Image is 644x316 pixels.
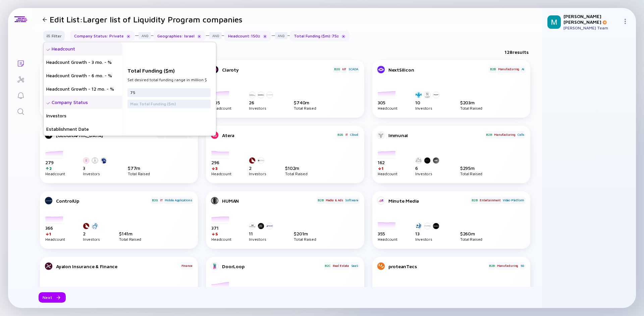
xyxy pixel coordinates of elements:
div: Headcount [44,42,122,56]
div: Atera [222,132,336,138]
button: Filter [43,31,65,41]
div: 10 [415,100,441,105]
div: Software [344,197,359,203]
div: Claroty [222,67,333,73]
div: Manufacturing [493,131,516,138]
div: $ 102m [285,165,307,171]
div: $ 141m [119,231,141,236]
div: ControlUp [56,198,151,204]
div: Total Raised [294,238,316,241]
div: Total Raised [128,172,150,175]
div: B2G [333,66,340,72]
div: Entertainment [479,197,501,203]
a: Lists [8,55,33,71]
div: 13 [415,231,441,236]
div: B2C [324,262,331,269]
a: Search [8,103,33,119]
div: Headcount : 150 ≥ [224,31,271,41]
div: Total Raised [294,107,316,110]
img: Selected [46,48,50,52]
a: Reminders [8,87,33,103]
div: Headcount Growth - 12 mo. - % [44,82,122,96]
div: Cloud [350,131,359,138]
div: $ 260m [460,231,482,236]
div: Manufacturing [497,66,520,72]
div: Total Raised [460,107,482,110]
div: SCADA [348,66,359,72]
div: B2B [488,262,495,269]
div: 2 [83,231,100,236]
div: IT [345,131,349,138]
div: $ 77m [128,165,150,171]
div: Manufacturing [496,262,519,269]
div: 11 [249,231,275,236]
div: Set desired total funding range in million $ [127,77,211,83]
div: B2G [337,131,344,138]
div: Total Raised [285,172,307,175]
div: Investors [44,109,122,122]
div: Company Status : Private [70,31,135,41]
div: Minute Media [388,198,470,204]
div: Headcount Growth - 6 mo. - % [44,69,122,82]
div: Total Raised [460,172,482,175]
div: 3 [83,165,109,171]
h1: Edit List: Larger list of Liquidity Program companies [50,15,243,24]
div: B2B [471,197,478,203]
div: Company Status [44,96,122,109]
input: Max Total Funding ($m) [130,101,208,107]
div: Cells [517,131,525,138]
div: Investors [83,238,100,241]
img: Menu [623,19,628,24]
div: 26 [249,100,275,105]
div: Total Funding ($m) [127,67,211,74]
a: Investor Map [8,71,33,87]
div: B2B [489,66,496,72]
div: Immunai [388,132,485,138]
div: NextSilicon [388,67,489,73]
div: $ 740m [294,100,316,105]
div: Total Raised [119,238,141,241]
div: $ 201m [294,231,316,236]
div: Real Estate [332,262,350,269]
div: Ayalon Insurance & Finance [56,264,180,269]
div: 6 [415,165,441,171]
div: B2G [151,197,158,203]
div: Filter [42,31,66,41]
div: IoT [341,66,347,72]
div: Finance [181,262,193,269]
div: DoorLoop [222,264,323,269]
div: 2 [249,165,266,171]
div: B2B [317,197,324,203]
div: B2B [485,131,492,138]
div: Investors [415,107,441,110]
div: $ 295m [460,165,482,171]
div: Investors [415,238,441,241]
div: proteanTecs [388,264,488,269]
img: Mordechai Profile Picture [547,15,561,29]
div: 128 results [504,49,529,55]
div: 5G [520,262,525,269]
div: Media & Ads [325,197,344,203]
div: Headcount Growth - 3 mo. - % [44,56,122,69]
div: Investors [83,172,109,175]
div: Total Funding ($m) : 75 ≥ [290,31,350,41]
div: Investors [249,238,275,241]
input: Min Total Funding ($m) [130,89,208,96]
img: Selected [46,101,50,105]
div: Establishment Date [44,122,122,136]
div: AI [521,66,525,72]
div: Geographies : Israel [153,31,205,41]
div: Investors [249,172,266,175]
div: Investors [415,172,441,175]
div: HUMAN [222,198,316,204]
div: $ 203m [460,100,482,105]
div: Total Raised [460,238,482,241]
div: IT [159,197,163,203]
div: Video Platform [502,197,525,203]
div: Mobile Applications [164,197,193,203]
div: SaaS [351,262,359,269]
div: [PERSON_NAME] [PERSON_NAME] [563,13,620,25]
div: Investors [249,107,275,110]
button: Next [39,292,66,303]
